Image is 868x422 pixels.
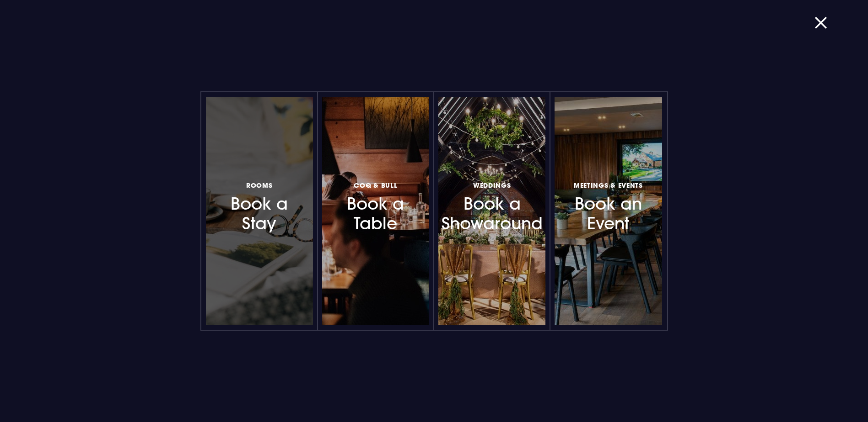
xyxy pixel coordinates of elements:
[438,97,545,325] a: WeddingsBook a Showaround
[322,97,429,325] a: Coq & BullBook a Table
[336,179,415,233] h3: Book a Table
[555,97,662,325] a: Meetings & EventsBook an Event
[574,181,643,190] span: Meetings & Events
[220,179,299,233] h3: Book a Stay
[568,179,648,233] h3: Book an Event
[246,181,273,190] span: Rooms
[473,181,511,190] span: Weddings
[206,97,313,325] a: RoomsBook a Stay
[452,179,532,233] h3: Book a Showaround
[354,181,397,190] span: Coq & Bull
